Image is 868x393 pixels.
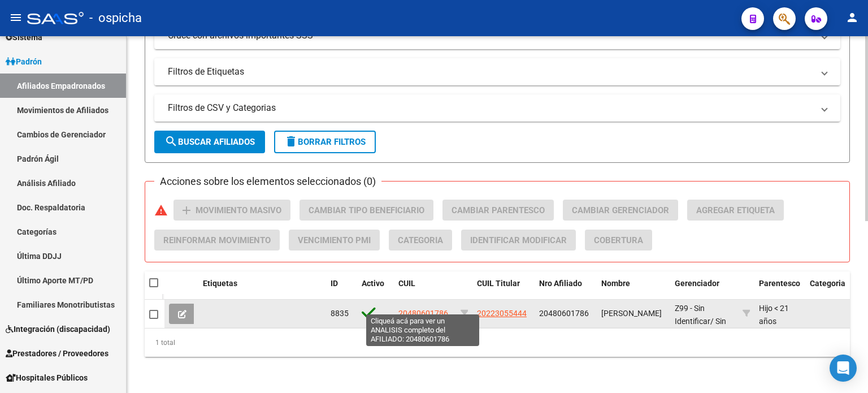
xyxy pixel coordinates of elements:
span: Cambiar Gerenciador [572,205,669,215]
span: Agregar Etiqueta [696,205,775,215]
span: Borrar Filtros [284,137,366,147]
span: Categoria [398,235,443,245]
span: Cobertura [594,235,643,245]
span: Hospitales Públicos [6,372,88,384]
span: Movimiento Masivo [196,205,281,215]
span: Hijo < 21 años [759,304,789,326]
button: Buscar Afiliados [154,131,265,153]
mat-panel-title: Filtros de CSV y Categorias [168,102,813,114]
span: Cambiar Tipo Beneficiario [309,205,424,215]
span: Prestadores / Proveedores [6,347,108,360]
span: Activo [362,279,384,288]
span: Z99 - Sin Identificar [675,304,710,326]
span: Parentesco [759,279,800,288]
datatable-header-cell: Gerenciador [670,271,738,309]
datatable-header-cell: CUIL Titular [472,271,535,309]
datatable-header-cell: Parentesco [754,271,805,309]
span: 20480601786 [539,309,589,318]
button: Borrar Filtros [274,131,376,153]
datatable-header-cell: Etiquetas [198,271,326,309]
button: Cambiar Parentesco [442,200,554,221]
span: Nro Afiliado [539,279,582,288]
datatable-header-cell: Activo [357,271,394,309]
mat-expansion-panel-header: Filtros de Etiquetas [154,58,840,85]
h3: Acciones sobre los elementos seleccionados (0) [154,174,381,189]
mat-icon: person [845,11,859,24]
span: Reinformar Movimiento [163,235,271,245]
span: 20223055444 [477,309,527,318]
datatable-header-cell: Nro Afiliado [535,271,597,309]
span: Sistema [6,31,42,44]
mat-icon: delete [284,135,298,148]
span: ID [331,279,338,288]
span: CUIL Titular [477,279,520,288]
span: 8835 [331,309,349,318]
datatable-header-cell: ID [326,271,357,309]
span: [PERSON_NAME] [601,309,662,318]
button: Agregar Etiqueta [687,200,784,221]
button: Movimiento Masivo [173,200,290,221]
mat-icon: warning [154,204,168,217]
span: Cambiar Parentesco [452,205,545,215]
button: Cambiar Gerenciador [563,200,678,221]
span: Padrón [6,55,42,68]
span: Categoria [810,279,845,288]
mat-icon: search [164,135,178,148]
span: Etiquetas [203,279,237,288]
button: Identificar Modificar [461,230,576,251]
mat-panel-title: Filtros de Etiquetas [168,66,813,78]
datatable-header-cell: CUIL [394,271,456,309]
span: 20480601786 [398,309,448,318]
span: Vencimiento PMI [298,235,371,245]
span: - ospicha [89,6,142,31]
span: CUIL [398,279,415,288]
button: Reinformar Movimiento [154,230,280,251]
button: Categoria [389,230,452,251]
button: Cobertura [585,230,652,251]
datatable-header-cell: Nombre [597,271,670,309]
div: Open Intercom Messenger [830,355,857,382]
mat-icon: menu [9,11,23,24]
div: 1 total [145,329,850,357]
mat-icon: add [180,204,193,217]
span: Gerenciador [675,279,719,288]
button: Cambiar Tipo Beneficiario [300,200,433,221]
span: Buscar Afiliados [164,137,255,147]
button: Vencimiento PMI [289,230,380,251]
span: Integración (discapacidad) [6,323,110,335]
mat-expansion-panel-header: Filtros de CSV y Categorias [154,94,840,122]
datatable-header-cell: Categoria [805,271,850,309]
span: Identificar Modificar [470,235,567,245]
span: Nombre [601,279,630,288]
